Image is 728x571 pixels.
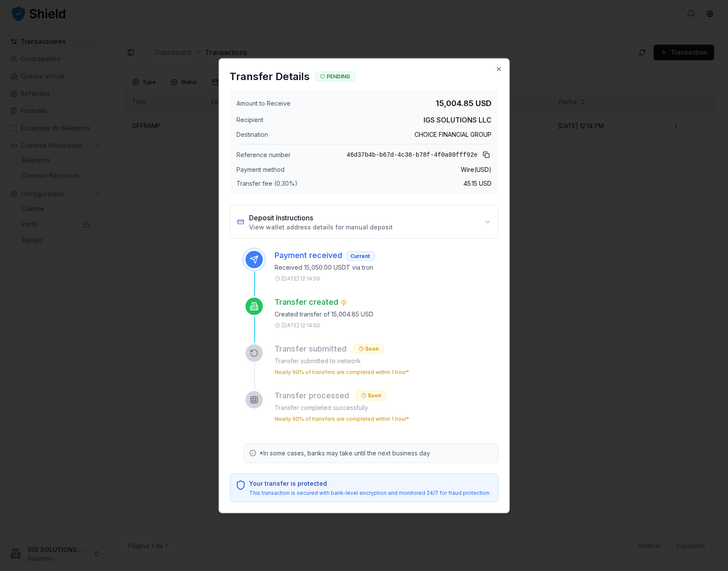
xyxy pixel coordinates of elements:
[275,342,346,355] h3: Transfer submitted
[346,150,477,159] span: 46d37b4b-b67d-4c38-b78f-4f0a80fff92e
[275,310,498,318] p: Created transfer of 15,004.85 USD
[424,114,492,125] span: IGS SOLUTIONS LLC
[275,249,375,261] h3: Payment received
[259,448,430,457] p: *In some cases, banks may take until the next business day
[436,97,492,109] span: 15,004.85 USD
[353,344,383,353] div: Soon
[463,179,492,187] span: 45.15 USD
[236,99,291,107] span: Amount to Receive
[249,479,491,487] p: Your transfer is protected
[356,390,386,400] div: Soon
[275,296,347,308] h3: Transfer created
[236,165,285,174] span: Payment method
[275,263,498,271] p: Received 15,050.00 USDT via tron
[275,415,409,422] p: Nearly 90% of transfers are completed within 1 hour*
[230,205,498,238] button: Deposit InstructionsView wallet address details for manual deposit
[236,150,291,159] span: Reference number
[275,356,498,365] p: Transfer submitted to network
[236,179,298,187] span: Transfer fee (0.30%)
[236,115,263,124] span: Recipient
[230,69,310,83] h2: Transfer Details
[249,212,393,223] h3: Deposit Instructions
[315,71,355,81] div: PENDING
[275,403,498,412] p: Transfer completed successfully
[281,275,320,282] p: [DATE] 12:14:50
[281,322,320,329] p: [DATE] 12:14:50
[249,489,491,496] p: This transaction is secured with bank-level encryption and monitored 24/7 for fraud protection.
[461,165,492,174] span: Wire ( USD )
[249,223,393,231] p: View wallet address details for manual deposit
[414,130,492,139] span: CHOICE FINANCIAL GROUP
[275,389,349,401] h3: Transfer processed
[346,251,375,261] div: Current
[275,368,409,375] p: Nearly 90% of transfers are completed within 1 hour*
[236,130,268,139] span: Destination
